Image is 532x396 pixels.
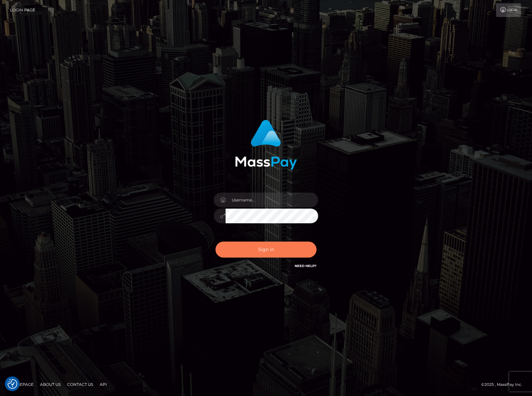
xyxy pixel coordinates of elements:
[295,264,317,268] a: Need Help?
[215,242,317,258] button: Sign in
[496,3,521,17] a: Login
[226,193,318,207] input: Username...
[7,379,17,389] button: Consent Preferences
[481,381,527,388] div: © 2025 , MassPay Inc.
[37,379,63,389] a: About Us
[7,379,17,389] img: Revisit consent button
[7,379,36,389] a: Homepage
[235,120,297,170] img: MassPay Login
[10,3,35,17] a: Login Page
[97,379,110,389] a: API
[65,379,96,389] a: Contact Us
